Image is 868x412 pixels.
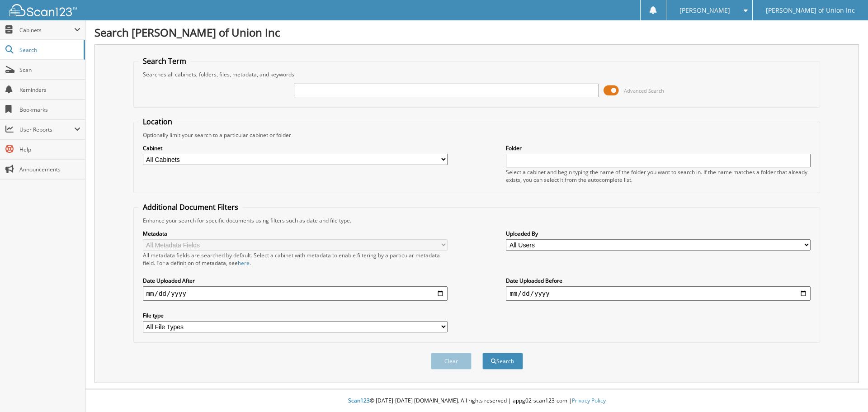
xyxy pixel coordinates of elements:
legend: Search Term [138,56,191,66]
span: Help [19,146,80,153]
span: Scan123 [348,397,370,404]
span: Scan [19,66,80,74]
div: All metadata fields are searched by default. Select a cabinet with metadata to enable filtering b... [143,251,448,267]
input: start [143,286,448,301]
label: Cabinet [143,144,448,152]
span: User Reports [19,126,74,133]
span: Advanced Search [624,87,664,94]
label: Folder [506,144,811,152]
label: Uploaded By [506,230,811,237]
a: here [238,259,250,267]
span: [PERSON_NAME] of Union Inc [766,8,855,13]
h1: Search [PERSON_NAME] of Union Inc [94,25,859,40]
span: [PERSON_NAME] [679,8,730,13]
legend: Location [138,117,177,127]
div: Searches all cabinets, folders, files, metadata, and keywords [138,71,816,78]
span: Bookmarks [19,106,80,114]
img: scan123-logo-white.svg [9,4,77,16]
div: Select a cabinet and begin typing the name of the folder you want to search in. If the name match... [506,168,811,184]
div: © [DATE]-[DATE] [DOMAIN_NAME]. All rights reserved | appg02-scan123-com | [85,390,868,412]
legend: Additional Document Filters [138,202,243,212]
span: Announcements [19,166,80,173]
label: File type [143,312,448,319]
label: Date Uploaded Before [506,277,811,284]
button: Clear [431,353,472,369]
label: Metadata [143,230,448,237]
div: Optionally limit your search to a particular cabinet or folder [138,131,816,139]
iframe: Chat Widget [823,369,868,412]
span: Cabinets [19,26,74,34]
span: Reminders [19,86,80,94]
span: Search [19,46,79,54]
div: Enhance your search for specific documents using filters such as date and file type. [138,217,816,224]
input: end [506,286,811,301]
label: Date Uploaded After [143,277,448,284]
a: Privacy Policy [572,397,606,404]
button: Search [482,353,523,369]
